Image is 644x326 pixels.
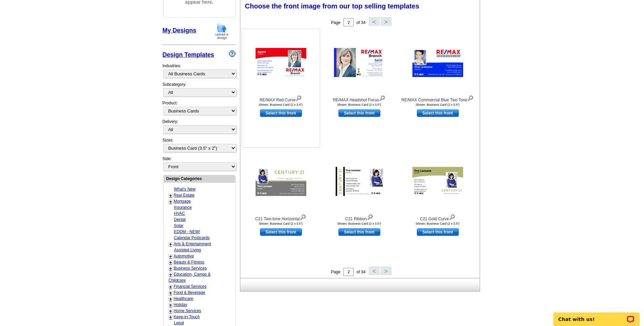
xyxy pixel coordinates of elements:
button: < [369,267,380,275]
img: view design details [295,94,302,101]
span: Page [331,270,340,274]
a: use this design [338,109,380,117]
img: view design details [467,94,474,101]
a: + [169,302,172,308]
a: + [169,199,172,204]
a: + [169,315,172,320]
div: C21 Ribbon [322,213,397,222]
a: + [169,296,172,302]
a: use this design [338,228,380,236]
div: Shown: Business Card (2 x 3.5") [322,222,397,225]
a: + [169,242,172,247]
a: Real Estate [174,193,195,198]
a: use this design [417,109,459,117]
a: + [169,193,172,198]
a: Mortgage [174,199,191,204]
a: Automotive [174,254,194,258]
span: Page [331,20,340,25]
div: Design Categories [164,175,235,182]
img: view design details [300,213,306,220]
img: view design details [367,213,373,220]
img: upload-design [213,23,231,40]
div: Shown: Business Card (2 x 3.5") [401,103,475,106]
a: + [169,272,172,277]
div: Side: [163,156,236,172]
img: design-wizard-help-icon.png [229,50,236,57]
a: + [169,260,172,265]
img: view design details [449,213,455,220]
button: < [369,17,380,26]
div: RE/MAX Commercial Blue Two Tone [401,94,475,103]
a: Design Templates [163,51,214,58]
img: C21 Ribbon [334,167,385,196]
a: + [169,254,172,259]
a: Financial Services [174,284,207,289]
a: EDDM - NEW! [174,229,200,234]
a: Legal [174,321,184,325]
a: My Designs [163,27,196,34]
div: C21 Gold Curve [401,213,475,222]
a: Calendar Postcards [174,235,210,240]
a: Insurance [174,205,192,210]
img: C21 Two-tone Horizontal [256,167,306,196]
a: Home Services [174,308,201,313]
a: Education, Camps & Childcare [169,272,211,283]
div: RE/MAX Red Curve [244,94,318,103]
div: Shown: Business Card (2 x 3.5") [244,103,318,106]
a: + [169,308,172,314]
a: Food & Beverage [174,290,205,295]
span: of 34 [356,270,365,274]
img: RE/MAX Commercial Blue Two Tone [412,48,463,77]
a: Business Services [174,266,207,271]
a: What's New [174,187,196,192]
a: + [169,284,172,290]
a: Holiday [174,302,187,307]
a: + [169,266,172,271]
div: Shown: Business Card (2 x 3.5") [322,103,397,106]
a: Dental [174,217,186,222]
a: HVAC [174,211,185,216]
a: Solar [174,223,184,228]
div: Industries: [163,59,236,81]
img: C21 Gold Curve [412,167,463,196]
div: Sizes: [163,137,236,156]
a: Assisted Living [174,248,201,252]
img: RE/MAX Headshot Focus [334,48,385,77]
a: Keep-in-Touch [174,315,200,319]
a: Arts & Entertainment [174,242,211,246]
div: Shown: Business Card (2 x 3.5") [401,222,475,225]
div: Product: [163,100,236,119]
div: Delivery: [163,119,236,137]
span: Choose the front image from our top selling templates [245,2,420,10]
a: + [169,290,172,296]
img: RE/MAX Red Curve [256,48,306,77]
a: use this design [260,109,302,117]
iframe: LiveChat chat widget [549,305,644,326]
a: Beauty & Fitness [174,260,205,265]
button: > [381,17,391,26]
div: C21 Two-tone Horizontal [244,213,318,222]
div: Subcategory: [163,81,236,100]
span: of 34 [356,20,365,25]
div: Shown: Business Card (2 x 3.5") [244,222,318,225]
img: view design details [379,94,385,101]
div: RE/MAX Headshot Focus [322,94,397,103]
a: Healthcare [174,296,193,301]
button: > [381,267,391,275]
a: use this design [417,228,459,236]
a: use this design [260,228,302,236]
